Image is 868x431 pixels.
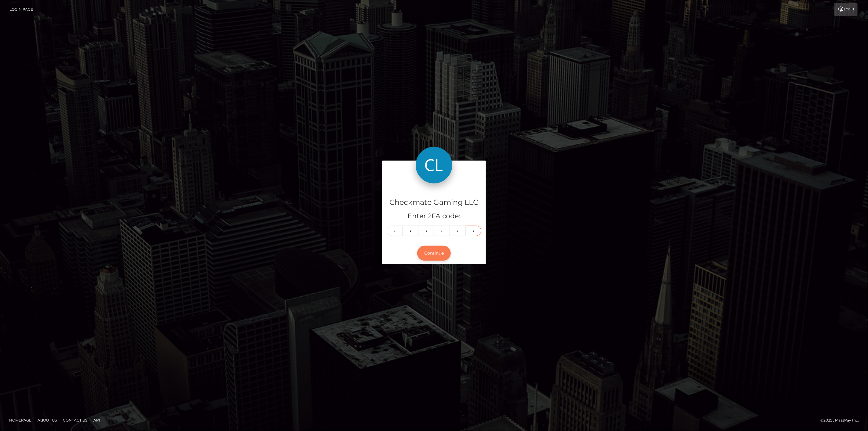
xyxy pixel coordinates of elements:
a: API [91,415,103,425]
div: © 2025 , MassPay Inc. [820,417,863,424]
a: Contact Us [60,415,90,425]
img: Checkmate Gaming LLC [416,147,452,183]
a: Login [834,3,858,16]
h5: Enter 2FA code: [387,212,481,221]
a: Login Page [9,3,33,16]
button: Continue [417,246,451,261]
h4: Checkmate Gaming LLC [387,197,481,208]
a: Homepage [7,415,34,425]
a: About Us [35,415,59,425]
